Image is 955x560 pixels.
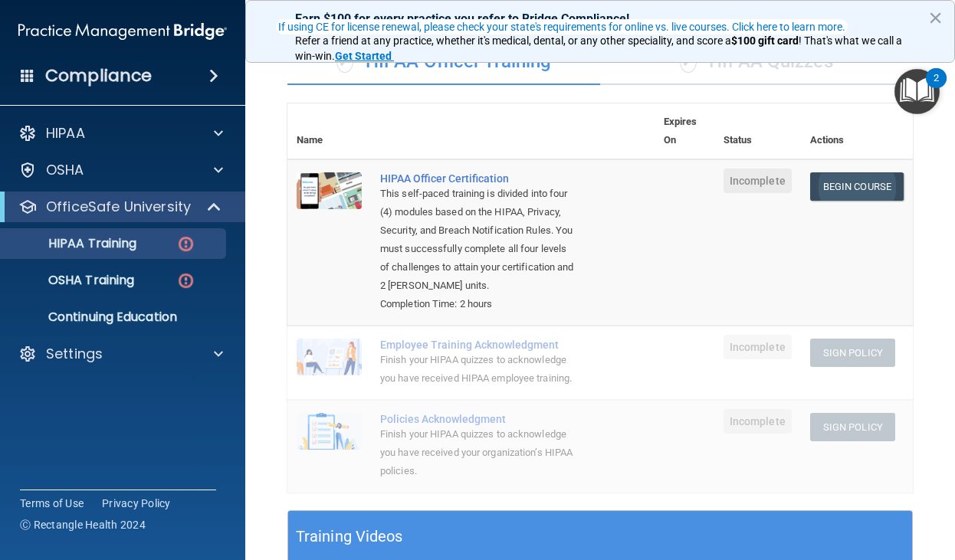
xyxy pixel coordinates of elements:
a: OSHA [18,161,223,179]
h4: Compliance [45,65,152,87]
span: ! That's what we call a win-win. [295,34,904,62]
th: Expires On [655,103,714,159]
div: Employee Training Acknowledgment [380,339,578,351]
button: Open Resource Center, 2 new notifications [894,69,940,114]
div: This self-paced training is divided into four (4) modules based on the HIPAA, Privacy, Security, ... [380,185,578,295]
button: If using CE for license renewal, please check your state's requirements for online vs. live cours... [276,19,848,34]
div: 2 [934,78,939,98]
a: HIPAA [18,124,223,142]
a: HIPAA Officer Certification [380,172,578,185]
button: Close [928,5,943,30]
img: PMB logo [18,16,227,47]
a: Begin Course [810,172,904,201]
p: Earn $100 for every practice you refer to Bridge Compliance! [295,11,905,26]
span: ✓ [680,50,697,73]
th: Status [714,103,801,159]
span: Ⓒ Rectangle Health 2024 [20,517,146,532]
span: Incomplete [724,335,792,359]
a: Settings [18,345,223,363]
a: Get Started [335,50,394,62]
p: Settings [46,345,103,363]
strong: Get Started [335,50,392,62]
span: Refer a friend at any practice, whether it's medical, dental, or any other speciality, and score a [295,34,731,47]
button: Sign Policy [810,413,895,441]
p: HIPAA Training [10,236,136,251]
p: OSHA [46,161,84,179]
img: danger-circle.6113f641.png [176,234,195,254]
div: Policies Acknowledgment [380,413,578,425]
a: Privacy Policy [102,496,171,511]
button: Sign Policy [810,339,895,367]
div: Finish your HIPAA quizzes to acknowledge you have received HIPAA employee training. [380,351,578,388]
img: danger-circle.6113f641.png [176,271,195,290]
th: Actions [801,103,913,159]
p: OfficeSafe University [46,198,191,216]
p: Continuing Education [10,309,219,325]
a: Terms of Use [20,496,84,511]
p: OSHA Training [10,273,134,288]
a: OfficeSafe University [18,198,222,216]
strong: $100 gift card [731,34,799,47]
div: Finish your HIPAA quizzes to acknowledge you have received your organization’s HIPAA policies. [380,425,578,480]
th: Name [287,103,371,159]
div: Completion Time: 2 hours [380,295,578,313]
div: If using CE for license renewal, please check your state's requirements for online vs. live cours... [278,21,845,32]
p: HIPAA [46,124,85,142]
h5: Training Videos [296,523,403,550]
span: Incomplete [724,409,792,434]
span: ✓ [336,50,353,73]
span: Incomplete [724,169,792,193]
